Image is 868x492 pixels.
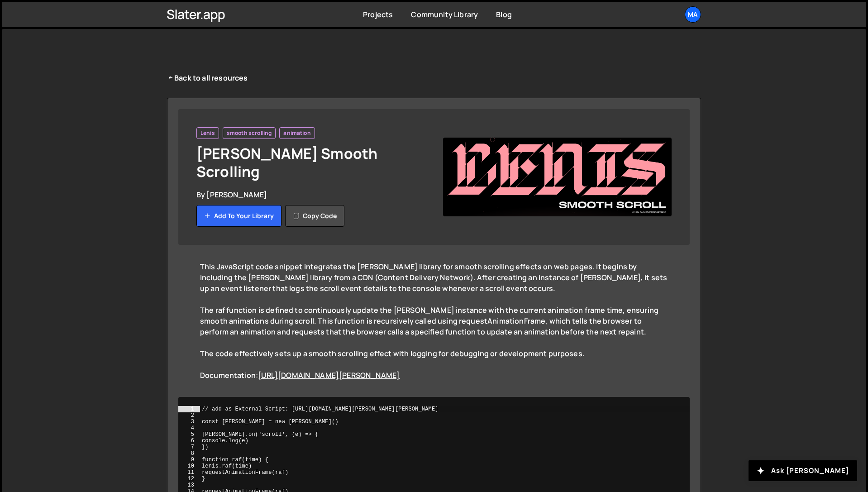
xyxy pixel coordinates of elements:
[196,190,425,200] div: By [PERSON_NAME]
[178,425,200,431] div: 4
[685,6,701,23] a: Ma
[196,144,425,181] h1: [PERSON_NAME] Smooth Scrolling
[285,205,344,227] button: Copy code
[200,305,668,348] div: The raf function is defined to continuously update the [PERSON_NAME] instance with the current an...
[227,129,272,137] span: smooth scrolling
[200,261,668,294] div: This JavaScript code snippet integrates the [PERSON_NAME] library for smooth scrolling effects on...
[200,129,215,137] span: Lenis
[178,476,200,482] div: 12
[443,138,672,216] img: Screenshot%202024-07-12%20at%201.16.56%E2%80%AFPM.png
[496,10,512,19] a: Blog
[363,10,393,19] a: Projects
[749,460,857,481] button: Ask [PERSON_NAME]
[258,370,400,380] a: [URL][DOMAIN_NAME][PERSON_NAME]
[196,205,281,227] button: Add to your library
[178,438,200,444] div: 6
[200,348,668,381] div: The code effectively sets up a smooth scrolling effect with logging for debugging or development ...
[178,406,200,412] div: 1
[178,431,200,438] div: 5
[178,450,200,457] div: 8
[178,482,200,488] div: 13
[178,463,200,469] div: 10
[178,419,200,425] div: 3
[178,457,200,463] div: 9
[178,444,200,450] div: 7
[178,469,200,476] div: 11
[178,412,200,419] div: 2
[167,72,248,83] a: Back to all resources
[411,10,478,19] a: Community Library
[283,129,310,137] span: animation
